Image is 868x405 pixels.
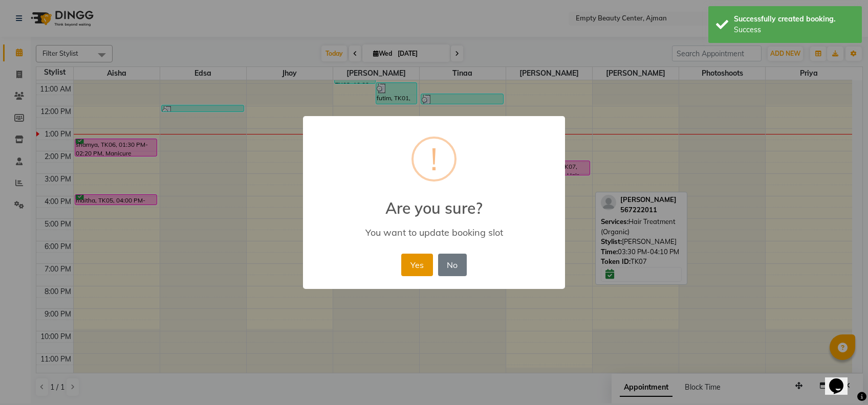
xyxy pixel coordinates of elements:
div: You want to update booking slot [318,227,550,238]
iframe: chat widget [825,364,858,395]
div: ! [430,139,438,179]
div: Success [734,25,854,35]
button: Yes [401,254,432,276]
button: No [438,254,467,276]
div: Successfully created booking. [734,14,854,25]
h2: Are you sure? [303,187,565,217]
